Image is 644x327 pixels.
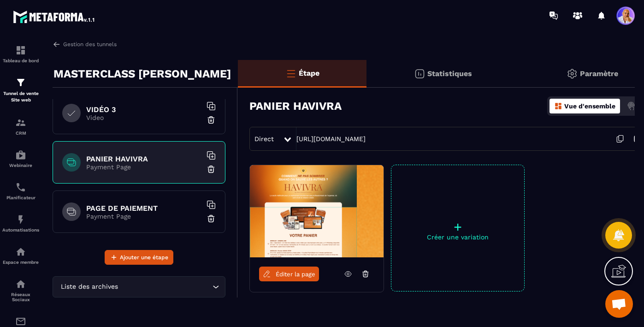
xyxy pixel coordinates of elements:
a: formationformationCRM [2,110,39,143]
p: Tunnel de vente Site web [2,90,39,103]
p: Webinaire [2,163,39,168]
img: logo [13,8,96,25]
p: Statistiques [427,69,472,78]
p: Créer une variation [391,233,524,241]
button: Ajouter une étape [105,250,173,265]
span: Liste des archives [59,282,120,292]
img: trash [207,115,216,125]
img: automations [15,149,26,161]
a: formationformationTableau de bord [2,38,39,70]
p: Vue d'ensemble [564,102,615,110]
p: Video [86,114,201,121]
a: automationsautomationsWebinaire [2,143,39,175]
img: actions.d6e523a2.png [627,102,635,110]
img: bars-o.4a397970.svg [285,68,296,79]
h3: PANIER HAVIVRA [249,100,342,113]
img: trash [207,214,216,223]
img: setting-gr.5f69749f.svg [567,68,578,79]
img: dashboard-orange.40269519.svg [554,102,562,110]
div: Search for option [53,276,225,297]
img: formation [15,117,26,128]
img: formation [15,77,26,88]
img: automations [15,246,26,257]
img: image [250,165,384,257]
a: [URL][DOMAIN_NAME] [296,135,366,143]
p: MASTERCLASS [PERSON_NAME] [53,65,231,83]
span: Ajouter une étape [120,253,168,262]
span: Direct [254,135,274,143]
a: formationformationTunnel de vente Site web [2,70,39,110]
img: arrow [53,40,61,48]
p: Étape [299,69,319,77]
h6: VIDÉO 3 [86,105,201,114]
a: schedulerschedulerPlanificateur [2,175,39,207]
img: stats.20deebd0.svg [414,68,425,79]
p: Automatisations [2,227,39,232]
p: Tableau de bord [2,58,39,63]
a: automationsautomationsEspace membre [2,239,39,272]
p: Espace membre [2,260,39,265]
p: Réseaux Sociaux [2,292,39,302]
a: Gestion des tunnels [53,40,117,48]
p: CRM [2,131,39,136]
input: Search for option [120,282,210,292]
img: social-network [15,279,26,290]
img: formation [15,45,26,56]
h6: PANIER HAVIVRA [86,155,201,163]
span: Éditer la page [276,271,315,278]
p: Payment Page [86,213,201,220]
a: Éditer la page [259,267,319,281]
img: trash [207,165,216,174]
img: email [15,316,26,327]
p: Payment Page [86,163,201,171]
h6: PAGE DE PAIEMENT [86,204,201,213]
img: scheduler [15,182,26,193]
div: Ouvrir le chat [605,290,633,318]
p: + [391,220,524,233]
a: social-networksocial-networkRéseaux Sociaux [2,272,39,309]
p: Paramètre [580,69,618,78]
img: automations [15,214,26,225]
a: automationsautomationsAutomatisations [2,207,39,239]
p: Planificateur [2,195,39,200]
